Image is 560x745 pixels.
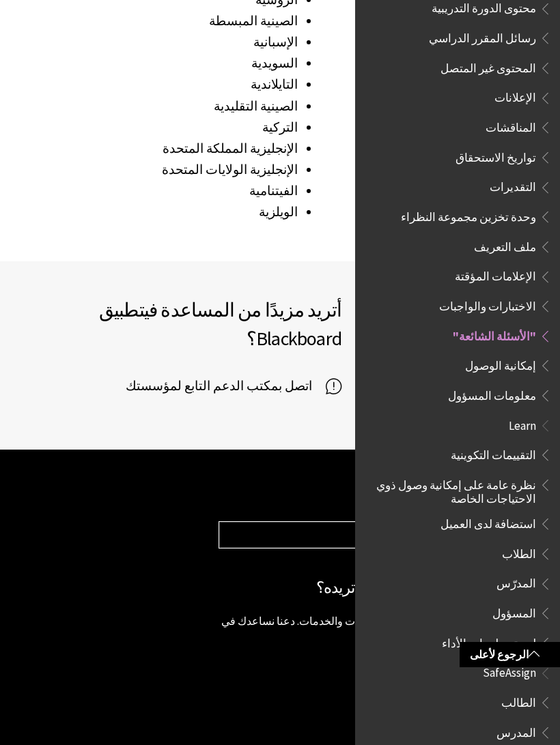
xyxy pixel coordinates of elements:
span: اتصل بمكتب الدعم التابع لمؤسستك [126,376,326,396]
span: إمكانية الوصول [465,354,536,372]
li: الصينية المبسطة [14,12,298,31]
a: اتصل بمكتب الدعم التابع لمؤسستك [126,376,341,396]
span: الإعلانات [494,87,536,105]
span: المدرّس [496,572,536,591]
nav: Book outline for Blackboard Learn Help [363,414,552,655]
span: وحدة تخزين مجموعة النظراء [401,205,536,224]
span: التقديرات [490,176,536,194]
h2: مساعدة منتجات Blackboard [219,484,546,508]
span: Learn [509,414,536,433]
span: الإعلامات المؤقتة [455,265,536,284]
span: المحتوى غير المتصل [440,57,536,75]
li: الصينية التقليدية [14,97,298,116]
li: الفيتنامية [14,181,298,201]
span: المسؤول [492,602,536,620]
li: التركية [14,118,298,137]
span: "الأسئلة الشائعة" [453,325,536,343]
span: الاختبارات والواجبات [439,295,536,313]
span: معلومات المسؤول [448,384,536,403]
span: المناقشات [486,116,536,134]
span: ملف التعريف [474,235,536,254]
span: التقييمات التكوينية [451,443,536,462]
h2: أتريد مزيدًا من المساعدة في ؟ [14,295,341,353]
span: المدرس [496,721,536,740]
li: السويدية [14,54,298,73]
li: الإسبانية [14,33,298,52]
span: الطلاب [502,542,536,561]
li: الإنجليزية الولايات المتحدة [14,160,298,179]
span: تطبيق Blackboard [99,297,341,351]
span: تواريخ الاستحقاق [456,146,536,164]
a: الرجوع لأعلى [460,642,560,667]
p: تتميز Blackboard بامتلاكها للعديد من المنتجات والخدمات. دعنا نساعدك في العثور على المعلومات التي ... [219,613,546,644]
h2: ألا يبدو هذا المنتج مثل المنتج الذي تريده؟ [219,576,546,600]
span: رسائل المقرر الدراسي [429,27,536,45]
span: الطالب [501,691,536,710]
li: الإنجليزية المملكة المتحدة [14,139,298,158]
span: استضافة لدى العميل [440,512,536,531]
li: الويلزية [14,203,298,222]
span: لوحة معلومات الأداء [442,632,536,650]
li: التايلاندية [14,75,298,94]
span: نظرة عامة على إمكانية وصول ذوي الاحتياجات الخاصة [372,473,536,506]
span: SafeAssign [483,662,536,680]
